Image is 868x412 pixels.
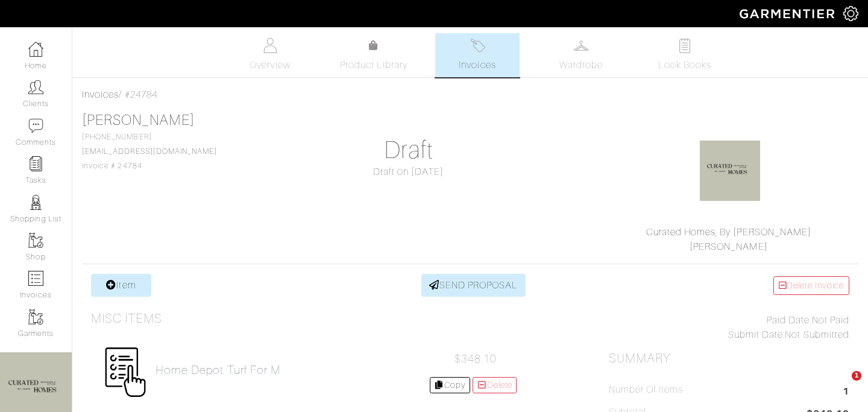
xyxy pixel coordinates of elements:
img: orders-icon-0abe47150d42831381b5fb84f609e132dff9fe21cb692f30cb5eec754e2cba89.png [28,271,43,286]
img: garments-icon-b7da505a4dc4fd61783c78ac3ca0ef83fa9d6f193b1c9dc38574b1d14d53ca28.png [28,309,43,325]
a: Delete Invoice [773,276,849,295]
a: Curated Homes, By [PERSON_NAME] [646,227,812,238]
a: Look Books [643,33,727,77]
h2: Summary [609,351,849,366]
span: Wardrobe [559,58,603,72]
span: Product Library [340,58,408,72]
img: todo-9ac3debb85659649dc8f770b8b6100bb5dab4b48dedcbae339e5042a72dfd3cc.svg [678,38,693,53]
a: Delete [473,377,517,393]
span: [PHONE_NUMBER] Invoice # 24784 [82,133,217,170]
a: Wardrobe [539,33,623,77]
img: reminder-icon-8004d30b9f0a5d33ae49ab947aed9ed385cf756f9e5892f1edd6e32f2345188e.png [28,156,43,171]
img: wardrobe-487a4870c1b7c33e795ec22d11cfc2ed9d08956e64fb3008fe2437562e282088.svg [574,38,589,53]
span: Invoices [459,58,495,72]
a: Item [91,274,151,297]
div: Not Paid Not Submitted [609,313,849,342]
a: Copy [430,377,470,393]
span: Paid Date: [767,315,812,326]
iframe: Intercom live chat [827,371,856,400]
a: [PERSON_NAME] [690,241,768,252]
a: SEND PROPOSAL [421,274,526,297]
a: Invoices [435,33,520,77]
a: Overview [228,33,312,77]
h5: Number of Items [609,384,684,396]
a: Invoices [82,89,119,100]
div: / #24784 [82,87,858,102]
a: [EMAIL_ADDRESS][DOMAIN_NAME] [82,147,217,156]
img: f1sLSt6sjhtqviGWfno3z99v.jpg [700,141,760,201]
img: clients-icon-6bae9207a08558b7cb47a8932f037763ab4055f8c8b6bfacd5dc20c3e0201464.png [28,80,43,95]
img: garments-icon-b7da505a4dc4fd61783c78ac3ca0ef83fa9d6f193b1c9dc38574b1d14d53ca28.png [28,233,43,248]
h3: Misc Items [91,311,163,326]
a: Home Depot Turf for M [156,363,280,377]
span: Submit Date: [728,329,785,340]
a: Product Library [332,39,416,72]
span: Overview [250,58,290,72]
h1: Draft [288,136,529,165]
img: gear-icon-white-bd11855cb880d31180b6d7d6211b90ccbf57a29d726f0c71d8c61bd08dd39cc2.png [843,6,858,21]
img: dashboard-icon-dbcd8f5a0b271acd01030246c82b418ddd0df26cd7fceb0bd07c9910d44c42f6.png [28,42,43,57]
img: orders-27d20c2124de7fd6de4e0e44c1d41de31381a507db9b33961299e4e07d508b8c.svg [470,38,485,53]
img: stylists-icon-eb353228a002819b7ec25b43dbf5f0378dd9e0616d9560372ff212230b889e62.png [28,195,43,210]
span: 1 [852,371,861,381]
img: Womens_Miscellaneous-d673f60aaa87559a6952b59d05bf1b3a3b9c20a1534f02d223eac102529ca4c9.png [100,347,151,398]
span: Look Books [658,58,712,72]
div: Draft on [DATE] [288,165,529,179]
img: basicinfo-40fd8af6dae0f16599ec9e87c0ef1c0a1fdea2edbe929e3d69a839185d80c458.svg [263,38,278,53]
img: comment-icon-a0a6a9ef722e966f86d9cbdc48e553b5cf19dbc54f86b18d962a5391bc8f6eb6.png [28,118,43,133]
img: garmentier-logo-header-white-b43fb05a5012e4ada735d5af1a66efaba907eab6374d6393d1fbf88cb4ef424d.png [734,3,843,24]
a: [PERSON_NAME] [82,112,195,128]
span: $348.10 [454,353,497,365]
